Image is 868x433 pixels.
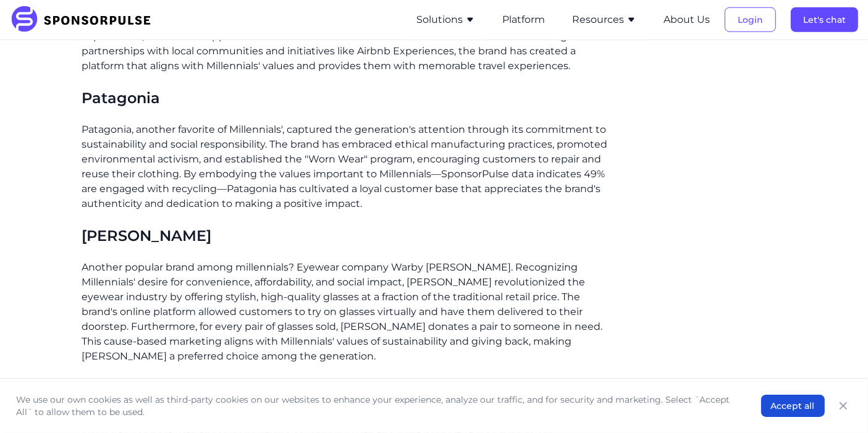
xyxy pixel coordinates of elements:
[502,14,545,25] a: Platform
[502,12,545,27] button: Platform
[10,6,160,33] img: SponsorPulse
[725,14,776,25] a: Login
[416,12,475,27] button: Solutions
[791,14,858,25] a: Let's chat
[82,14,608,74] p: One brand that has successfully catered to Millennials is Airbnb. By offering unique and personal...
[572,12,636,27] button: Resources
[82,226,608,245] h3: [PERSON_NAME]
[17,393,736,418] p: We use our own cookies as well as third-party cookies on our websites to enhance your experience,...
[761,395,825,417] button: Accept all
[82,88,608,107] h3: Patagonia
[664,12,710,27] button: About Us
[725,7,776,32] button: Login
[82,260,608,364] p: Another popular brand among millennials? Eyewear company Warby [PERSON_NAME]. Recognizing Millenn...
[806,374,868,433] iframe: Chat Widget
[664,14,710,25] a: About Us
[791,7,858,32] button: Let's chat
[82,122,608,211] p: Patagonia, another favorite of Millennials', captured the generation's attention through its comm...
